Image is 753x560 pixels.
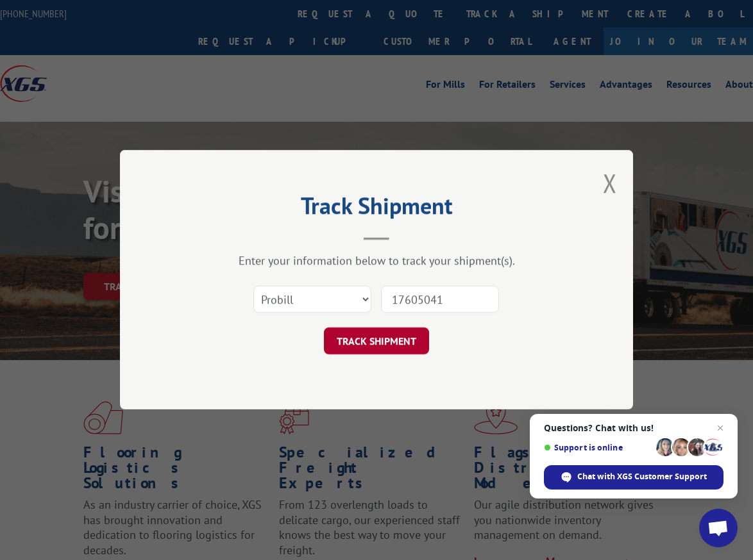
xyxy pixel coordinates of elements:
[577,471,707,482] span: Chat with XGS Customer Support
[713,420,728,436] span: Close chat
[544,465,723,490] div: Chat with XGS Customer Support
[184,254,569,268] div: Enter your information below to track your shipment(s).
[324,328,429,355] button: TRACK SHIPMENT
[381,286,499,313] input: Number(s)
[603,166,617,200] button: Close modal
[184,197,569,221] h2: Track Shipment
[699,509,738,547] div: Open chat
[544,443,652,452] span: Support is online
[544,423,723,433] span: Questions? Chat with us!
